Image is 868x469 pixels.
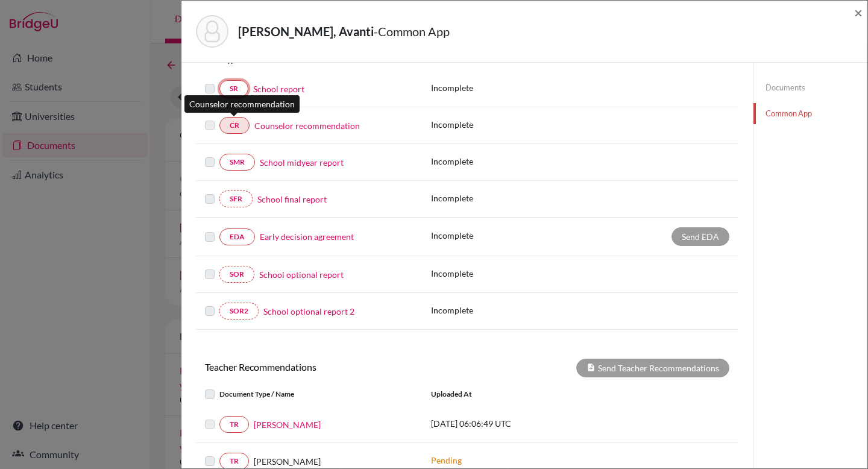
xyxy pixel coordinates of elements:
[196,387,422,401] div: Document Type / Name
[238,24,374,39] strong: [PERSON_NAME], Avanti
[753,103,867,124] a: Common App
[219,266,254,283] a: SOR
[219,416,249,433] a: TR
[753,77,867,98] a: Documents
[219,190,253,207] a: SFR
[431,304,555,316] p: Incomplete
[671,227,729,246] div: Send EDA
[431,81,555,94] p: Incomplete
[422,387,603,401] div: Uploaded at
[260,230,354,243] a: Early decision agreement
[431,229,555,242] p: Incomplete
[219,228,255,245] a: EDA
[260,156,344,169] a: School midyear report
[854,5,863,20] button: Close
[254,418,321,431] a: [PERSON_NAME]
[257,193,327,206] a: School final report
[431,155,555,168] p: Incomplete
[219,117,250,134] a: CR
[254,119,360,132] a: Counselor recommendation
[196,361,467,373] h6: Teacher Recommendations
[374,24,450,39] span: - Common App
[219,80,248,97] a: SR
[854,4,863,21] span: ×
[253,83,304,95] a: School report
[259,268,344,281] a: School optional report
[431,454,594,467] p: Pending
[254,455,321,468] span: [PERSON_NAME]
[184,95,300,113] div: Counselor recommendation
[576,359,729,377] div: Send Teacher Recommendations
[263,305,354,318] a: School optional report 2
[219,154,255,171] a: SMR
[431,417,594,430] p: [DATE] 06:06:49 UTC
[219,303,259,319] a: SOR2
[431,267,555,280] p: Incomplete
[431,118,555,131] p: Incomplete
[431,192,555,204] p: Incomplete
